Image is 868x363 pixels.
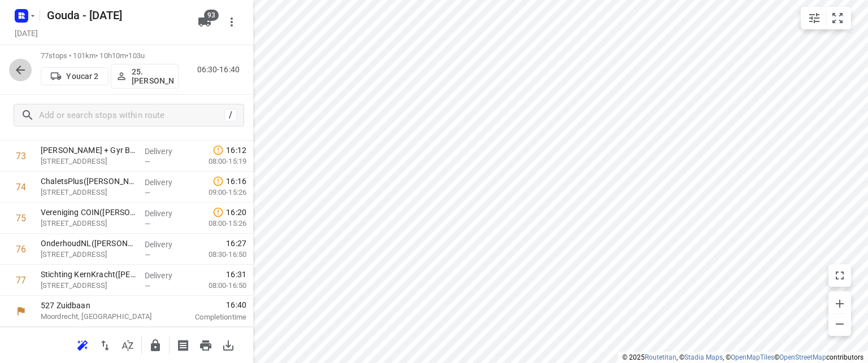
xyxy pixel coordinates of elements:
[212,176,224,187] svg: Late
[145,282,150,290] span: —
[212,145,224,156] svg: Late
[41,156,136,167] p: [STREET_ADDRESS]
[41,187,136,198] p: [STREET_ADDRESS]
[190,218,246,229] p: 08:00-15:26
[190,187,246,198] p: 09:00-15:26
[116,339,139,350] span: Sort by time window
[16,182,26,193] div: 74
[145,146,186,157] p: Delivery
[41,311,158,322] p: Moordrecht, [GEOGRAPHIC_DATA]
[622,353,863,361] li: © 2025 , © , © © contributors
[126,51,128,60] span: •
[194,339,217,350] span: Print route
[94,339,116,350] span: Reverse route
[145,251,150,259] span: —
[41,176,136,187] p: ChaletsPlus(Dionne Vianen)
[172,339,194,350] span: Print shipping labels
[41,300,158,311] p: 527 Zuidbaan
[172,299,246,310] span: 16:40
[779,353,826,361] a: OpenStreetMap
[220,11,243,33] button: More
[190,280,246,291] p: 08:00-16:50
[226,176,246,187] span: 16:16
[42,6,189,24] h5: Gouda - [DATE]
[226,269,246,280] span: 16:31
[41,269,136,280] p: Stichting KernKracht(Inge Bos)
[803,7,826,29] button: Map settings
[193,11,216,33] button: 93
[16,244,26,255] div: 76
[41,145,136,156] p: Landis + Gyr B.V.(Suzanne Verhoek)
[41,249,136,260] p: [STREET_ADDRESS]
[41,218,136,229] p: [STREET_ADDRESS]
[731,353,774,361] a: OpenMapTiles
[10,27,42,40] h5: [DATE]
[226,207,246,218] span: 16:20
[190,156,246,167] p: 08:00-15:19
[145,158,150,166] span: —
[826,7,849,29] button: Fit zoom
[128,51,145,60] span: 103u
[144,334,167,357] button: Lock route
[204,10,219,21] span: 93
[41,280,136,291] p: [STREET_ADDRESS]
[684,353,723,361] a: Stadia Maps
[145,177,186,188] p: Delivery
[16,213,26,224] div: 75
[217,339,240,350] span: Download route
[16,275,26,286] div: 77
[226,238,246,249] span: 16:27
[212,207,224,218] svg: Late
[66,72,98,81] p: Youcar 2
[145,208,186,219] p: Delivery
[132,67,173,85] p: 25. [PERSON_NAME]
[226,145,246,156] span: 16:12
[197,64,244,76] p: 06:30-16:40
[145,220,150,228] span: —
[801,7,851,29] div: small contained button group
[41,51,179,62] p: 77 stops • 101km • 10h10m
[41,67,108,85] button: Youcar 2
[41,238,136,249] p: OnderhoudNL(Saskia van Zanten)
[39,107,224,124] input: Add or search stops within route
[145,189,150,197] span: —
[190,249,246,260] p: 08:30-16:50
[224,109,237,121] div: /
[41,207,136,218] p: Vereniging COIN(Ans Dekker)
[172,312,246,323] p: Completion time
[111,64,179,89] button: 25. [PERSON_NAME]
[145,239,186,250] p: Delivery
[645,353,676,361] a: Routetitan
[16,151,26,161] div: 73
[71,339,94,350] span: Reoptimize route
[145,270,186,281] p: Delivery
